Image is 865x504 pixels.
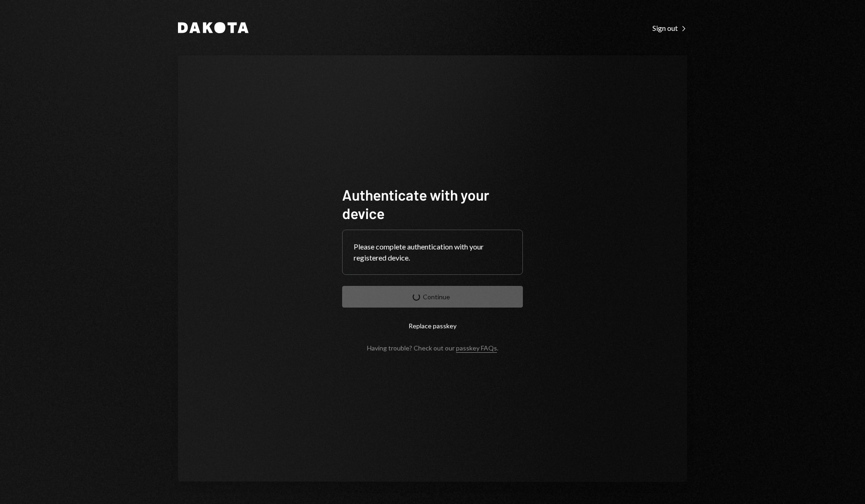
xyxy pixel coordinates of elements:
[367,344,498,352] div: Having trouble? Check out our .
[342,315,523,337] button: Replace passkey
[652,24,687,33] div: Sign out
[342,185,523,222] h1: Authenticate with your device
[652,23,687,33] a: Sign out
[456,344,497,353] a: passkey FAQs
[354,241,511,263] div: Please complete authentication with your registered device.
